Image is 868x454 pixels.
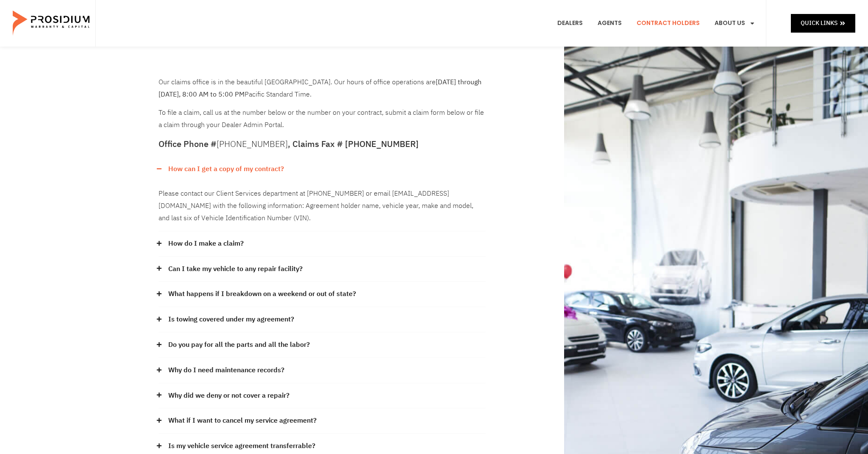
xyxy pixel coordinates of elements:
a: Contract Holders [630,8,706,39]
p: Our claims office is in the beautiful [GEOGRAPHIC_DATA]. Our hours of office operations are Pacif... [159,76,486,101]
a: Why did we deny or not cover a repair? [168,390,289,402]
a: [PHONE_NUMBER] [217,138,288,150]
div: Can I take my vehicle to any repair facility? [159,257,486,282]
a: Quick Links [791,14,855,32]
div: To file a claim, call us at the number below or the number on your contract, submit a claim form ... [159,76,486,131]
div: Why do I need maintenance records? [159,358,486,383]
a: Agents [591,8,628,39]
div: What if I want to cancel my service agreement? [159,408,486,434]
div: Is towing covered under my agreement? [159,307,486,332]
div: How do I make a claim? [159,231,486,257]
nav: Menu [551,8,762,39]
div: Why did we deny or not cover a repair? [159,383,486,409]
a: About Us [708,8,762,39]
a: Dealers [551,8,589,39]
a: How do I make a claim? [168,238,244,250]
a: Is my vehicle service agreement transferrable? [168,440,315,452]
h5: Office Phone # , Claims Fax # [PHONE_NUMBER] [159,140,486,148]
a: What happens if I breakdown on a weekend or out of state? [168,288,356,300]
a: What if I want to cancel my service agreement? [168,415,317,427]
div: Do you pay for all the parts and all the labor? [159,332,486,358]
b: [DATE] through [DATE], 8:00 AM to 5:00 PM [159,77,481,100]
a: Is towing covered under my agreement? [168,313,294,326]
a: Why do I need maintenance records? [168,364,284,376]
a: Do you pay for all the parts and all the labor? [168,339,310,351]
div: What happens if I breakdown on a weekend or out of state? [159,282,486,307]
div: How can I get a copy of my contract? [159,157,486,182]
span: Quick Links [801,18,837,28]
a: How can I get a copy of my contract? [168,163,284,175]
a: Can I take my vehicle to any repair facility? [168,263,303,275]
div: How can I get a copy of my contract? [159,181,486,231]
